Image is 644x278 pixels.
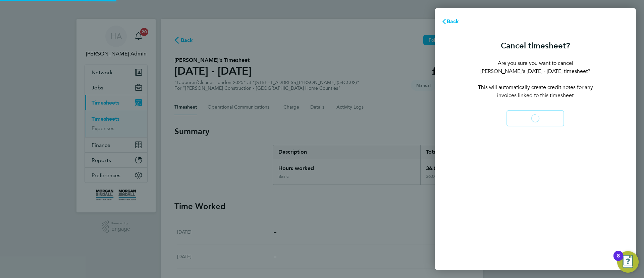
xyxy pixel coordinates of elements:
[617,251,639,273] button: Open Resource Center, 8 new notifications
[435,15,466,28] button: Back
[447,18,459,25] span: Back
[476,83,594,100] p: This will automatically create credit notes for any invoices linked to this timesheet
[476,40,594,51] h3: Cancel timesheet?
[476,59,594,75] p: Are you sure you want to cancel [PERSON_NAME]'s [DATE] - [DATE] timesheet?
[617,256,620,265] div: 8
